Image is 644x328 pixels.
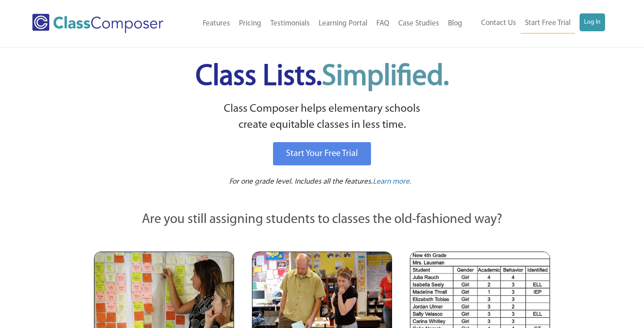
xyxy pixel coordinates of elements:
[314,14,372,34] a: Learning Portal
[286,149,358,158] span: Start Your Free Trial
[94,210,550,230] p: Are you still assigning students to classes the old-fashioned way?
[372,14,394,34] a: FAQ
[373,178,411,185] span: Learn more.
[477,13,520,33] a: Contact Us
[229,178,373,185] span: For one grade level. Includes all the features.
[273,142,371,165] a: Start Your Free Trial
[322,63,449,92] span: Simplified.
[196,63,449,92] span: Class Lists.
[266,14,314,34] a: Testimonials
[467,13,605,34] nav: Header Menu
[184,14,467,34] nav: Header Menu
[520,13,575,34] a: Start Free Trial
[444,14,467,34] a: Blog
[32,14,163,33] img: Class Composer
[93,101,552,134] p: Class Composer helps elementary schools create equitable classes in less time.
[235,14,266,34] a: Pricing
[198,14,235,34] a: Features
[373,177,411,188] a: Learn more.
[394,14,444,34] a: Case Studies
[580,13,605,31] a: Log In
